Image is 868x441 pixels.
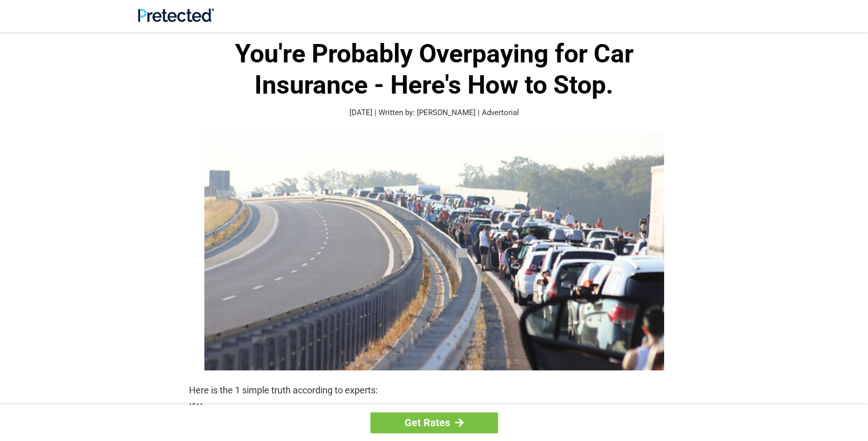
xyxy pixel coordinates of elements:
[189,383,679,398] p: Here is the 1 simple truth according to experts:
[189,403,679,412] strong: If You:
[370,412,498,433] a: Get Rates
[189,38,679,101] h1: You're Probably Overpaying for Car Insurance - Here's How to Stop.
[138,14,214,24] a: Site Logo
[138,8,214,22] img: Site Logo
[189,107,679,119] p: [DATE] | Written by: [PERSON_NAME] | Advertorial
